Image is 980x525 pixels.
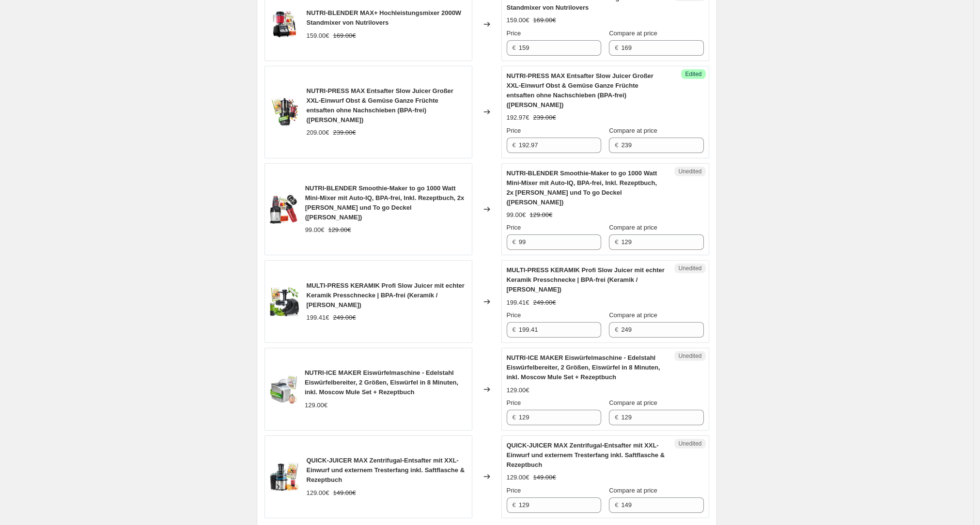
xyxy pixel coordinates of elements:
[307,313,329,323] div: 199.41€
[513,44,516,51] span: €
[270,462,299,491] img: nutrilovers-wissenwasdrinist-zentrifugalentsafter-quick-juicer-max-zentrifugal-entsafter-mit-exte...
[609,399,657,406] span: Compare at price
[333,488,356,498] strike: 149.00€
[615,414,618,421] span: €
[333,128,356,138] strike: 239.00€
[270,195,297,224] img: nutrilovers-wissenwasdrinist-smoothie-maker-silber-nutri-blender-2024-smoothiemaker-mix-go-1000-w...
[307,9,462,26] span: NUTRI-BLENDER MAX+ Hochleistungsmixer 2000W Standmixer von Nutrilovers
[533,15,556,25] strike: 169.00€
[507,224,521,231] span: Price
[678,440,701,448] span: Unedited
[533,113,556,123] strike: 239.00€
[307,457,465,483] span: QUICK-JUICER MAX Zentrifugal-Entsafter mit XXL-Einwurf und externem Tresterfang inkl. Saftflasche...
[507,210,526,220] div: 99.00€
[333,313,356,323] strike: 249.00€
[307,87,453,124] span: NUTRI-PRESS MAX Entsafter Slow Juicer Großer XXL-Einwurf Obst & Gemüse Ganze Früchte entsaften oh...
[307,282,465,309] span: MULTI-PRESS KERAMIK Profi Slow Juicer mit echter Keramik Presschnecke | BPA-frei (Keramik / [PERS...
[685,70,701,78] span: Edited
[513,238,516,246] span: €
[270,10,299,39] img: nutrilovers-wissenwasdrinist-standmixer-nutri-blender-max-hochleistungsmixer-2000w-standmixer-von...
[609,224,657,231] span: Compare at price
[507,15,529,25] div: 159.00€
[270,375,297,404] img: nutrilovers-wissenwasdrinist-eiswurfelmaschine-nutri-ice-maker-eiswurfelmaschine-edelstahl-eiswur...
[305,401,327,410] div: 129.00€
[507,399,521,406] span: Price
[615,238,618,246] span: €
[615,44,618,51] span: €
[615,326,618,333] span: €
[307,31,329,41] div: 159.00€
[333,31,356,41] strike: 169.00€
[678,352,701,360] span: Unedited
[507,298,529,308] div: 199.41€
[533,298,556,308] strike: 249.00€
[513,326,516,333] span: €
[507,170,657,206] span: NUTRI-BLENDER Smoothie-Maker to go 1000 Watt Mini-Mixer mit Auto-IQ, BPA-frei, Inkl. Rezeptbuch, ...
[529,210,552,220] strike: 129.00€
[305,225,325,235] div: 99.00€
[513,501,516,509] span: €
[328,225,351,235] strike: 129.00€
[507,72,653,108] span: NUTRI-PRESS MAX Entsafter Slow Juicer Großer XXL-Einwurf Obst & Gemüse Ganze Früchte entsaften oh...
[507,473,529,482] div: 129.00€
[678,168,701,175] span: Unedited
[270,287,299,316] img: nutrilovers-wissenwasdrinist-slow-juicer-multi-press-keramik-profi-slow-juicer-mit-6-1-multi-aufs...
[513,414,516,421] span: €
[305,185,465,221] span: NUTRI-BLENDER Smoothie-Maker to go 1000 Watt Mini-Mixer mit Auto-IQ, BPA-frei, Inkl. Rezeptbuch, ...
[507,127,521,134] span: Price
[307,488,329,498] div: 129.00€
[609,30,657,37] span: Compare at price
[270,97,299,126] img: nutrilovers-wissenwasdrinist-slow-juicer-schwarz-nutri-press-max-entsafter-slow-juicer-grosser-xx...
[609,487,657,494] span: Compare at price
[533,473,556,482] strike: 149.00€
[678,264,701,272] span: Unedited
[307,128,329,138] div: 209.00€
[507,442,665,468] span: QUICK-JUICER MAX Zentrifugal-Entsafter mit XXL-Einwurf und externem Tresterfang inkl. Saftflasche...
[609,311,657,319] span: Compare at price
[615,141,618,149] span: €
[507,487,521,494] span: Price
[513,141,516,149] span: €
[507,311,521,319] span: Price
[507,30,521,37] span: Price
[507,113,529,123] div: 192.97€
[305,369,458,396] span: NUTRI-ICE MAKER Eiswürfelmaschine - Edelstahl Eiswürfelbereiter, 2 Größen, Eiswürfel in 8 Minuten...
[507,386,529,395] div: 129.00€
[609,127,657,134] span: Compare at price
[507,354,660,381] span: NUTRI-ICE MAKER Eiswürfelmaschine - Edelstahl Eiswürfelbereiter, 2 Größen, Eiswürfel in 8 Minuten...
[615,501,618,509] span: €
[507,266,665,293] span: MULTI-PRESS KERAMIK Profi Slow Juicer mit echter Keramik Presschnecke | BPA-frei (Keramik / [PERS...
